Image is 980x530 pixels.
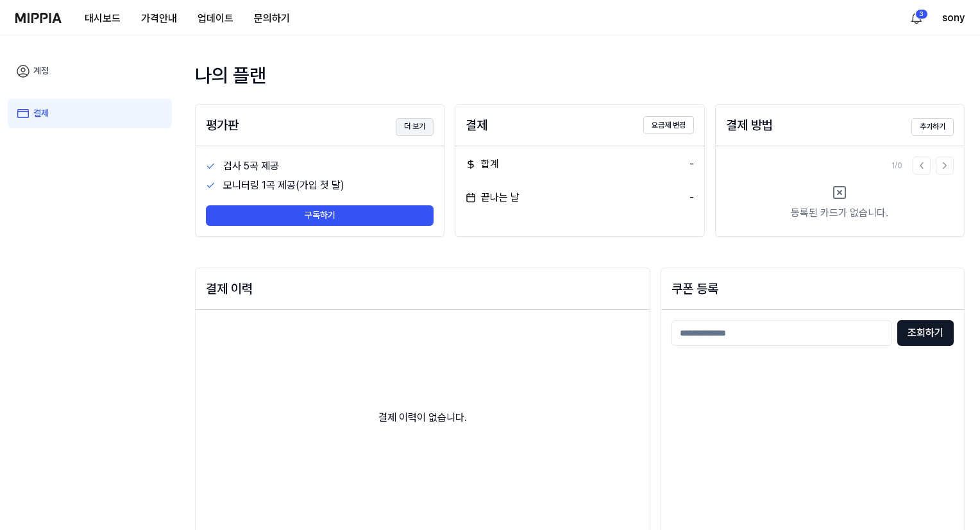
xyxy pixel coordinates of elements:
div: 나의 플랜 [195,62,965,89]
button: 문의하기 [244,6,300,31]
a: 추가하기 [911,114,954,135]
button: 업데이트 [187,6,244,31]
div: 합계 [466,157,499,172]
a: 더 보기 [396,114,434,135]
button: sony [942,10,965,26]
button: 추가하기 [911,118,954,136]
div: 끝나는 날 [466,190,520,205]
button: 가격안내 [131,6,187,31]
a: 업데이트 [187,1,244,36]
h2: 쿠폰 등록 [672,278,954,299]
div: 1 / 0 [891,160,902,171]
button: 구독하기 [206,205,434,226]
a: 구독하기 [206,195,434,226]
div: - [689,190,694,205]
div: 검사 5곡 제공 [223,158,434,174]
div: - [689,157,694,172]
div: 모니터링 1곡 제공(가입 첫 달) [223,178,434,193]
img: logo [15,13,62,23]
a: 계정 [8,56,172,86]
div: 결제 이력 [206,278,639,299]
button: 알림3 [906,8,927,28]
div: 결제 [466,115,487,135]
div: 3 [915,9,928,19]
div: 결제 이력이 없습니다. [196,310,650,525]
div: 결제 방법 [726,115,773,135]
button: 요금제 변경 [643,116,694,134]
div: 평가판 [206,115,239,135]
button: 조회하기 [897,320,954,346]
a: 결제 [8,99,172,128]
button: 대시보드 [74,6,131,31]
img: 알림 [909,10,924,26]
div: 등록된 카드가 없습니다. [791,205,888,221]
button: 더 보기 [396,118,434,136]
